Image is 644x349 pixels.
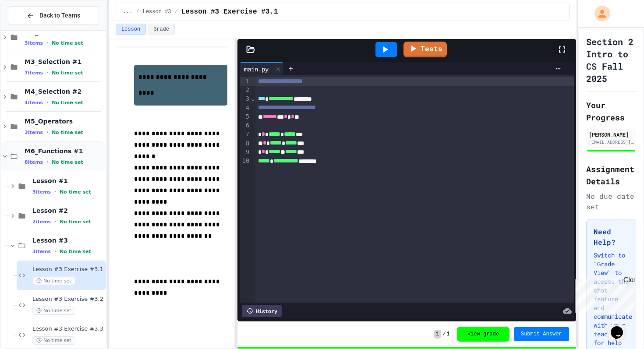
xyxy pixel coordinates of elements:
div: 9 [240,148,251,157]
span: 3 items [32,249,51,254]
button: Back to Teams [8,6,99,25]
h3: Need Help? [594,226,629,247]
span: / [136,8,139,15]
span: No time set [32,336,75,345]
div: [PERSON_NAME] [589,130,633,138]
span: Lesson #3 Exercise #3.1 [32,266,104,273]
span: Lesson #3 Exercise #3.3 [32,325,104,333]
span: M3_Selection #1 [25,58,104,66]
span: 1 [434,330,441,338]
div: 4 [240,104,251,113]
div: main.py [240,64,273,74]
button: Submit Answer [514,327,569,341]
div: My Account [585,4,612,24]
span: 7 items [25,70,43,76]
div: No due date set [586,191,636,212]
span: 3 items [32,189,51,195]
span: 8 items [25,159,43,165]
span: No time set [60,219,91,225]
div: 8 [240,139,251,148]
h2: Your Progress [586,99,636,123]
span: 4 items [25,100,43,106]
a: Tests [403,42,447,57]
span: Lesson #1 [32,177,104,185]
button: Grade [148,24,175,35]
div: [EMAIL_ADDRESS][DOMAIN_NAME] [589,139,633,145]
span: Lesson #2 [32,207,104,215]
span: / [175,8,178,15]
span: • [54,248,56,255]
span: 3 items [25,40,43,46]
div: 2 [240,86,251,95]
span: Lesson #3 [32,236,104,244]
div: 7 [240,130,251,139]
span: Fold line [251,95,255,102]
span: Submit Answer [521,331,562,338]
span: 1 [447,331,450,338]
span: No time set [60,189,91,195]
span: No time set [52,40,83,46]
h1: Section 2 Intro to CS Fall 2025 [586,35,636,85]
span: No time set [52,130,83,135]
span: Lesson #3 [143,8,171,15]
span: Lesson #3 Exercise #3.1 [181,7,278,17]
span: Back to Teams [39,11,80,20]
span: 2 items [32,219,51,225]
span: Lesson #3 Exercise #3.2 [32,296,104,303]
span: • [46,99,48,106]
span: • [46,69,48,76]
iframe: chat widget [571,276,635,313]
span: No time set [52,100,83,106]
span: 3 items [25,130,43,135]
div: History [242,305,282,317]
div: 3 [240,95,251,103]
span: • [54,188,56,195]
div: 1 [240,77,251,86]
span: No time set [52,70,83,76]
span: No time set [32,307,75,315]
span: • [54,218,56,225]
span: M4_Selection #2 [25,88,104,95]
span: M5_Operators [25,117,104,125]
span: No time set [32,277,75,285]
div: 5 [240,113,251,121]
div: Chat with us now!Close [4,4,60,56]
button: View grade [457,327,510,342]
h2: Assignment Details [586,163,636,187]
span: • [46,39,48,46]
span: ... [123,8,133,15]
div: 6 [240,121,251,130]
span: No time set [60,249,91,254]
span: No time set [52,159,83,165]
span: M6_Functions #1 [25,147,104,155]
span: / [443,331,446,338]
span: • [46,159,48,166]
div: main.py [240,62,284,75]
button: Lesson [116,24,146,35]
span: • [46,129,48,136]
iframe: chat widget [607,314,635,340]
div: 10 [240,157,251,166]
